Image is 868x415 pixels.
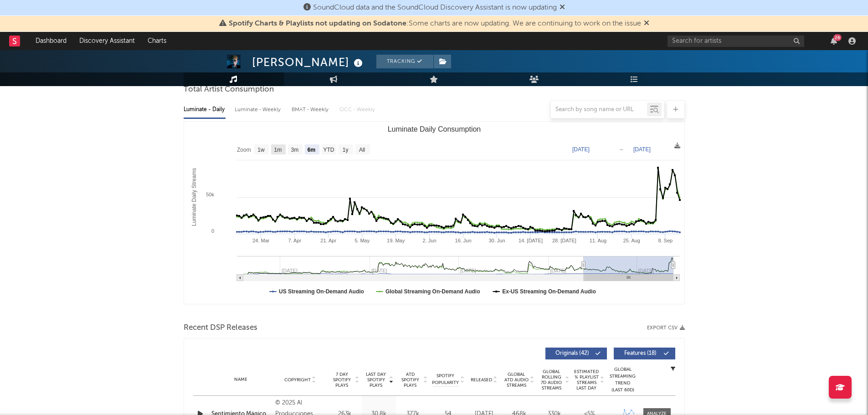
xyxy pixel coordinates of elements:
span: Estimated % Playlist Streams Last Day [574,369,599,391]
span: Global ATD Audio Streams [504,372,529,388]
button: 26 [831,37,837,45]
div: 26 [833,34,842,41]
span: Global Rolling 7D Audio Streams [539,369,564,391]
text: 1m [274,147,282,153]
text: 14. [DATE] [518,238,542,243]
text: 1w [257,147,265,153]
a: Discovery Assistant [73,32,141,50]
div: Global Streaming Trend (Last 60D) [609,366,637,394]
text: 16. Jun [455,238,471,243]
text: 24. Mar [252,238,270,243]
text: [DATE] [572,146,590,153]
span: Recent DSP Releases [184,323,257,333]
span: Copyright [284,377,311,383]
span: Last Day Spotify Plays [364,372,388,388]
span: Dismiss [644,20,649,27]
svg: Luminate Daily Consumption [184,122,684,304]
span: Spotify Charts & Playlists not updating on Sodatone [229,20,406,27]
text: All [359,147,365,153]
text: 11. Aug [589,238,606,243]
span: Features ( 18 ) [620,351,662,356]
a: Charts [141,32,173,50]
button: Export CSV [647,325,685,331]
input: Search for artists [668,36,804,47]
text: 21. Apr [320,238,336,243]
text: Zoom [237,147,251,153]
div: [PERSON_NAME] [252,55,365,70]
text: US Streaming On-Demand Audio [279,288,364,295]
span: Dismiss [560,4,565,11]
span: Released [471,377,492,383]
span: SoundCloud data and the SoundCloud Discovery Assistant is now updating [313,4,557,11]
button: Originals(42) [545,348,607,359]
text: 19. May [387,238,405,243]
a: Dashboard [29,32,73,50]
text: 30. Jun [488,238,505,243]
button: Tracking [376,55,433,68]
span: 7 Day Spotify Plays [330,372,354,388]
text: YTD [323,147,334,153]
text: → [618,146,624,153]
text: 7. Apr [288,238,301,243]
input: Search by song name or URL [551,106,647,113]
span: ATD Spotify Plays [398,372,422,388]
text: Global Streaming On-Demand Audio [385,288,480,295]
span: : Some charts are now updating. We are continuing to work on the issue [229,20,641,27]
text: 1y [342,147,348,153]
span: Total Artist Consumption [184,84,274,95]
button: Features(18) [614,348,675,359]
text: 6m [307,147,315,153]
text: 28. [DATE] [552,238,576,243]
text: 25. Aug [623,238,640,243]
div: Name [211,376,271,383]
text: 0 [211,228,214,234]
text: 8. Sep [658,238,673,243]
text: [DATE] [633,146,651,153]
text: Ex-US Streaming On-Demand Audio [502,288,596,295]
text: 2. Jun [422,238,436,243]
text: 3m [291,147,298,153]
span: Originals ( 42 ) [551,351,593,356]
span: Spotify Popularity [432,373,459,386]
text: 5. May [354,238,370,243]
text: Luminate Daily Consumption [387,125,481,133]
text: Luminate Daily Streams [191,168,197,226]
text: 50k [206,192,214,197]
